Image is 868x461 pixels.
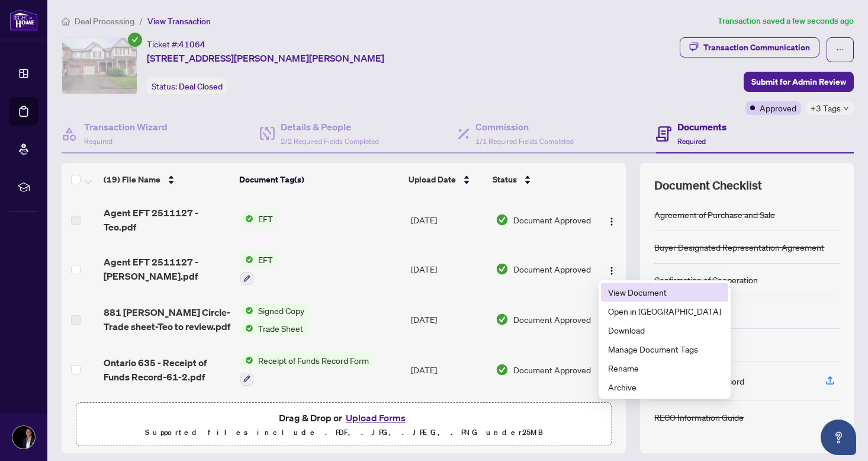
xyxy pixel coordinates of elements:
button: Open asap [821,420,856,455]
span: Required [677,137,706,146]
th: Document Tag(s) [234,163,404,196]
div: Buyer Designated Representation Agreement [654,241,824,254]
td: [DATE] [406,244,491,294]
h4: Commission [475,120,574,134]
div: Confirmation of Cooperation [654,273,758,286]
span: Document Approved [513,313,591,326]
h4: Documents [677,120,726,134]
span: Deal Processing [75,16,134,27]
th: (19) File Name [99,163,234,196]
span: View Document [608,286,721,299]
div: Status: [147,78,227,94]
h4: Details & People [281,120,379,134]
span: check-circle [128,33,142,47]
img: Status Icon [240,354,253,367]
button: Status IconEFT [240,253,278,285]
span: down [843,105,849,111]
span: 1/1 Required Fields Completed [475,137,574,146]
div: Ticket #: [147,37,205,51]
img: Logo [607,217,616,226]
span: Open in [GEOGRAPHIC_DATA] [608,305,721,318]
button: Status IconEFT [240,212,278,225]
th: Upload Date [404,163,488,196]
span: home [62,17,70,25]
li: / [139,14,143,28]
span: Receipt of Funds Record Form [253,354,374,367]
td: [DATE] [406,395,491,446]
img: Status Icon [240,304,253,317]
img: Document Status [496,313,509,326]
span: Deal Closed [179,81,223,92]
button: Status IconReceipt of Funds Record Form [240,354,374,386]
span: 41064 [179,39,205,50]
th: Status [488,163,593,196]
img: Status Icon [240,322,253,335]
span: Manage Document Tags [608,342,721,356]
span: Archive [608,380,721,393]
span: Signed Copy [253,304,309,317]
span: Status [493,173,517,186]
span: +3 Tags [811,101,841,115]
span: Agent EFT 2511127 - [PERSON_NAME].pdf [104,255,231,283]
img: logo [9,9,38,31]
span: EFT [253,212,278,225]
span: (19) File Name [104,173,160,186]
span: Drag & Drop orUpload FormsSupported files include .PDF, .JPG, .JPEG, .PNG under25MB [76,403,611,447]
span: Document Checklist [654,177,762,194]
span: Agent EFT 2511127 - Teo.pdf [104,206,231,234]
span: Required [84,137,112,146]
img: Status Icon [240,212,253,225]
button: Logo [602,260,621,278]
button: Logo [602,210,621,229]
img: Logo [607,266,616,276]
p: Supported files include .PDF, .JPG, .JPEG, .PNG under 25 MB [83,425,604,440]
span: 881 [PERSON_NAME] Circle-Trade sheet-Teo to review.pdf [104,305,231,334]
span: Upload Date [409,173,456,186]
span: Trade Sheet [253,322,308,335]
span: Drag & Drop or [279,410,409,425]
span: Document Approved [513,363,591,376]
button: Status IconSigned CopyStatus IconTrade Sheet [240,304,313,335]
button: Upload Forms [342,410,409,425]
td: [DATE] [406,196,491,244]
span: [STREET_ADDRESS][PERSON_NAME][PERSON_NAME] [147,51,384,65]
img: Status Icon [240,253,253,266]
td: [DATE] [406,344,491,395]
span: Approved [760,101,796,114]
div: Transaction Communication [703,38,810,57]
div: RECO Information Guide [654,411,744,424]
button: Submit for Admin Review [744,72,854,92]
h4: Transaction Wizard [84,120,168,134]
img: Profile Icon [12,426,35,449]
span: View Transaction [147,16,211,27]
span: Document Approved [513,213,591,226]
span: EFT [253,253,278,266]
span: Document Approved [513,262,591,276]
img: Document Status [496,213,509,226]
span: Ontario 635 - Receipt of Funds Record-61-2.pdf [104,356,231,384]
button: Transaction Communication [680,37,819,57]
img: IMG-40742795_1.jpg [62,38,137,94]
span: Rename [608,361,721,374]
div: Agreement of Purchase and Sale [654,208,775,221]
td: [DATE] [406,294,491,344]
img: Document Status [496,363,509,376]
span: ellipsis [836,46,844,54]
img: Document Status [496,262,509,276]
span: Download [608,324,721,337]
span: Submit for Admin Review [751,72,846,91]
article: Transaction saved a few seconds ago [718,14,854,28]
span: 2/2 Required Fields Completed [281,137,379,146]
